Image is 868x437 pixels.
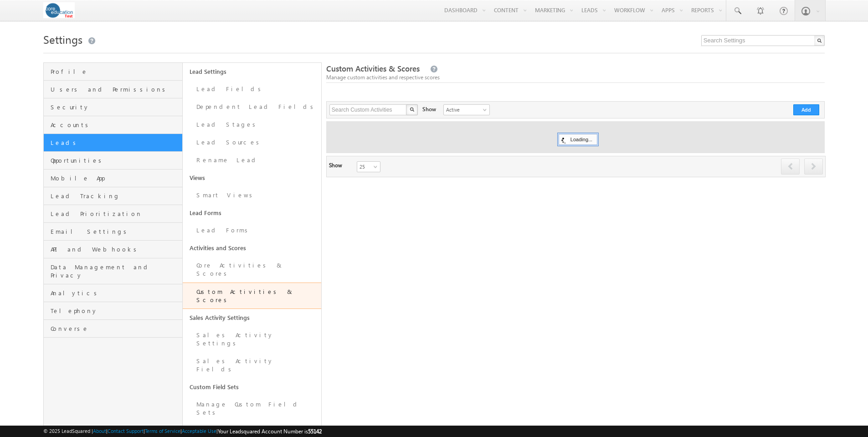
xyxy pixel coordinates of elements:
[326,73,825,82] div: Manage custom activities and respective scores
[51,103,180,111] span: Security
[559,134,597,145] div: Loading...
[443,104,490,115] a: Active
[357,161,380,172] a: 25
[183,352,321,378] a: Sales Activity Fields
[51,121,180,129] span: Accounts
[183,239,321,257] a: Activities and Scores
[308,428,322,435] span: 55142
[44,302,182,320] a: Telephony
[326,63,420,74] span: Custom Activities & Scores
[701,35,825,46] input: Search Settings
[93,428,106,434] a: About
[51,67,180,76] span: Profile
[44,81,182,98] a: Users and Permissions
[44,258,182,284] a: Data Management and Privacy
[51,307,180,315] span: Telephony
[183,221,321,239] a: Lead Forms
[793,104,819,115] button: Add
[183,378,321,396] a: Custom Field Sets
[51,263,180,279] span: Data Management and Privacy
[44,284,182,302] a: Analytics
[108,428,144,434] a: Contact Support
[51,245,180,253] span: API and Webhooks
[183,63,321,80] a: Lead Settings
[43,32,82,46] span: Settings
[183,396,321,422] a: Manage Custom Field Sets
[51,289,180,297] span: Analytics
[51,174,180,182] span: Mobile App
[44,241,182,258] a: API and Webhooks
[183,169,321,186] a: Views
[183,80,321,98] a: Lead Fields
[43,427,322,436] span: © 2025 LeadSquared | | | | |
[183,326,321,352] a: Sales Activity Settings
[44,223,182,241] a: Email Settings
[44,134,182,152] a: Leads
[51,324,180,333] span: Converse
[183,116,321,134] a: Lead Stages
[51,156,180,165] span: Opportunities
[44,98,182,116] a: Security
[44,116,182,134] a: Accounts
[51,85,180,93] span: Users and Permissions
[183,257,321,283] a: Core Activities & Scores
[51,192,180,200] span: Lead Tracking
[43,2,75,18] img: Custom Logo
[444,106,487,114] span: Active
[218,428,322,435] span: Your Leadsquared Account Number is
[44,170,182,187] a: Mobile App
[44,205,182,223] a: Lead Prioritization
[44,152,182,170] a: Opportunities
[183,204,321,221] a: Lead Forms
[145,428,180,434] a: Terms of Service
[422,104,436,113] div: Show
[51,139,180,147] span: Leads
[44,187,182,205] a: Lead Tracking
[182,428,216,434] a: Acceptable Use
[183,283,321,309] a: Custom Activities & Scores
[51,210,180,218] span: Lead Prioritization
[44,63,182,81] a: Profile
[183,134,321,151] a: Lead Sources
[410,107,414,112] img: Search
[51,227,180,236] span: Email Settings
[183,151,321,169] a: Rename Lead
[357,163,381,171] span: 25
[329,161,350,170] div: Show
[183,98,321,116] a: Dependent Lead Fields
[44,320,182,338] a: Converse
[183,309,321,326] a: Sales Activity Settings
[183,186,321,204] a: Smart Views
